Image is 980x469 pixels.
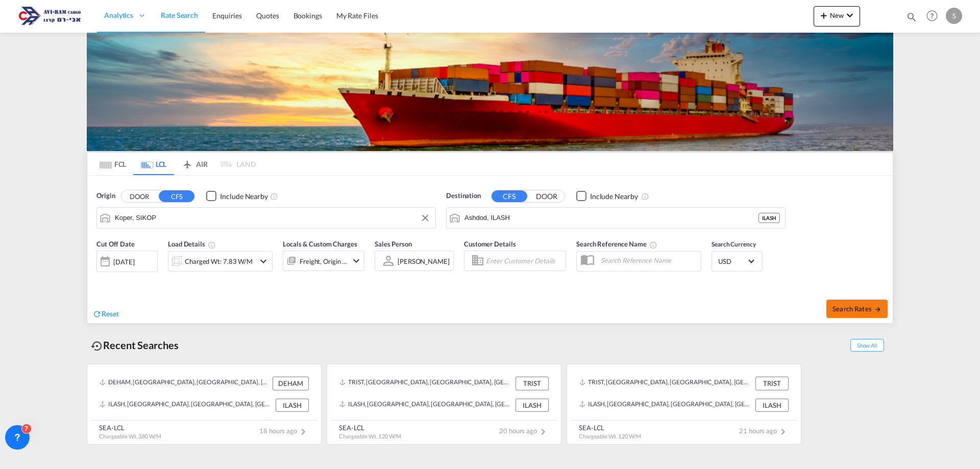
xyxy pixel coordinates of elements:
[486,253,562,268] input: Enter Customer Details
[446,191,481,201] span: Destination
[133,153,174,175] md-tab-item: LCL
[844,9,856,21] md-icon: icon-chevron-down
[339,377,513,390] div: TRIST, Istanbul, Türkiye, South West Asia, Asia Pacific
[755,399,789,412] div: ILASH
[270,192,278,201] md-icon: Unchecked: Ignores neighbouring ports when fetching rates.Checked : Includes neighbouring ports w...
[641,192,649,201] md-icon: Unchecked: Ignores neighbouring ports when fetching rates.Checked : Includes neighbouring ports w...
[87,364,322,445] recent-search-card: DEHAM, [GEOGRAPHIC_DATA], [GEOGRAPHIC_DATA], [GEOGRAPHIC_DATA], [GEOGRAPHIC_DATA] DEHAMILASH, [GE...
[576,191,638,202] md-checkbox: Checkbox No Ink
[257,255,269,267] md-icon: icon-chevron-down
[596,253,701,268] input: Search Reference Name
[576,240,657,248] span: Search Reference Name
[579,377,753,390] div: TRIST, Istanbul, Türkiye, South West Asia, Asia Pacific
[339,399,513,412] div: ILASH, Ashdod, Israel, Levante, Middle East
[92,309,119,320] div: icon-refreshReset
[104,10,133,20] span: Analytics
[96,191,115,201] span: Origin
[464,240,516,248] span: Customer Details
[96,240,135,248] span: Cut Off Date
[946,8,962,24] div: S
[91,340,103,352] md-icon: icon-backup-restore
[87,176,893,323] div: Origin DOOR CFS Checkbox No InkUnchecked: Ignores neighbouring ports when fetching rates.Checked ...
[97,208,435,228] md-input-container: Koper, SIKOP
[327,364,561,445] recent-search-card: TRIST, [GEOGRAPHIC_DATA], [GEOGRAPHIC_DATA], [GEOGRAPHIC_DATA], [GEOGRAPHIC_DATA] TRISTILASH, [GE...
[590,191,638,202] div: Include Nearby
[212,11,242,20] span: Enquiries
[336,11,378,20] span: My Rate Files
[492,190,527,202] button: CFS
[923,7,946,26] div: Help
[161,11,198,19] span: Rate Search
[464,210,758,226] input: Search by Port
[579,423,641,432] div: SEA-LCL
[516,399,549,412] div: ILASH
[208,241,216,249] md-icon: Chargeable Weight
[777,426,789,438] md-icon: icon-chevron-right
[579,433,641,439] span: Chargeable Wt. 1.20 W/M
[100,399,273,412] div: ILASH, Ashdod, Israel, Levante, Middle East
[256,11,279,20] span: Quotes
[397,254,451,268] md-select: Sales Person: SAAR ZEHAVIAN
[339,423,401,432] div: SEA-LCL
[259,427,309,435] span: 18 hours ago
[115,210,430,226] input: Search by Port
[739,427,789,435] span: 21 hours ago
[712,240,756,248] span: Search Currency
[649,241,657,249] md-icon: Your search will be saved by the below given name
[96,271,104,285] md-datepicker: Select
[159,190,194,202] button: CFS
[92,153,256,175] md-pagination-wrapper: Use the left and right arrow keys to navigate between tabs
[220,191,268,202] div: Include Nearby
[339,433,401,439] span: Chargeable Wt. 1.20 W/M
[906,11,917,27] div: icon-magnify
[758,213,780,223] div: ILASH
[499,427,549,435] span: 20 hours ago
[923,7,941,24] span: Help
[181,158,193,166] md-icon: icon-airplane
[418,210,433,226] button: Clear Input
[273,377,309,390] div: DEHAM
[300,254,348,268] div: Freight Origin Destination
[92,153,133,175] md-tab-item: FCL
[350,255,362,267] md-icon: icon-chevron-down
[874,306,881,313] md-icon: icon-arrow-right
[537,426,549,438] md-icon: icon-chevron-right
[15,5,84,28] img: 166978e0a5f911edb4280f3c7a976193.png
[168,240,216,248] span: Load Details
[174,153,215,175] md-tab-item: AIR
[283,240,357,248] span: Locals & Custom Charges
[185,254,253,268] div: Charged Wt: 7.83 W/M
[718,257,747,266] span: USD
[87,334,183,357] div: Recent Searches
[113,257,134,266] div: [DATE]
[567,364,801,445] recent-search-card: TRIST, [GEOGRAPHIC_DATA], [GEOGRAPHIC_DATA], [GEOGRAPHIC_DATA], [GEOGRAPHIC_DATA] TRISTILASH, [GE...
[102,309,119,318] span: Reset
[818,9,830,21] md-icon: icon-plus 400-fg
[398,257,450,265] div: [PERSON_NAME]
[814,6,860,27] button: icon-plus 400-fgNewicon-chevron-down
[96,251,158,272] div: [DATE]
[832,305,881,313] span: Search Rates
[906,11,917,22] md-icon: icon-magnify
[850,339,884,352] span: Show All
[826,300,888,318] button: Search Ratesicon-arrow-right
[283,251,364,271] div: Freight Origin Destinationicon-chevron-down
[293,11,322,20] span: Bookings
[276,399,309,412] div: ILASH
[121,190,157,202] button: DOOR
[529,190,565,202] button: DOOR
[92,309,102,318] md-icon: icon-refresh
[99,433,161,439] span: Chargeable Wt. 3.80 W/M
[206,191,268,202] md-checkbox: Checkbox No Ink
[818,11,856,19] span: New
[579,399,753,412] div: ILASH, Ashdod, Israel, Levante, Middle East
[755,377,789,390] div: TRIST
[297,426,309,438] md-icon: icon-chevron-right
[100,377,270,390] div: DEHAM, Hamburg, Germany, Western Europe, Europe
[99,423,161,432] div: SEA-LCL
[168,251,273,271] div: Charged Wt: 7.83 W/Micon-chevron-down
[447,208,785,228] md-input-container: Ashdod, ILASH
[516,377,549,390] div: TRIST
[717,254,757,268] md-select: Select Currency: $ USDUnited States Dollar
